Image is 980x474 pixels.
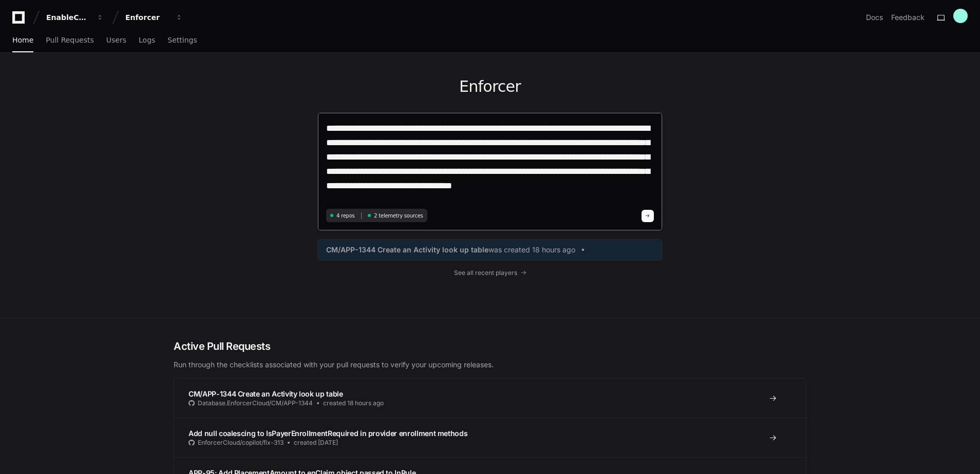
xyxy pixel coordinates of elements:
[198,399,313,407] span: Database.EnforcerCloud/CM/APP-1344
[46,37,93,43] span: Pull Requests
[198,439,284,447] span: EnforcerCloud/copilot/fix-313
[167,37,197,43] span: Settings
[374,212,423,220] span: 2 telemetry sources
[891,12,925,23] button: Feedback
[326,245,654,255] a: CM/APP-1344 Create an Activity look up tablewas created 18 hours ago
[139,29,155,52] a: Logs
[174,418,806,457] a: Add null coalescing to IsPayerEnrollmentRequired in provider enrollment methodsEnforcerCloud/copi...
[106,37,126,43] span: Users
[866,12,883,23] a: Docs
[174,360,806,370] p: Run through the checklists associated with your pull requests to verify your upcoming releases.
[488,245,575,255] span: was created 18 hours ago
[167,29,197,52] a: Settings
[189,429,467,438] span: Add null coalescing to IsPayerEnrollmentRequired in provider enrollment methods
[336,212,355,220] span: 4 repos
[42,8,108,27] button: EnableComp
[189,389,343,398] span: CM/APP-1344 Create an Activity look up table
[174,379,806,418] a: CM/APP-1344 Create an Activity look up tableDatabase.EnforcerCloud/CM/APP-1344created 18 hours ago
[125,12,169,23] div: Enforcer
[454,269,517,277] span: See all recent players
[46,29,93,52] a: Pull Requests
[294,439,338,447] span: created [DATE]
[317,269,663,277] a: See all recent players
[121,8,187,27] button: Enforcer
[46,12,90,23] div: EnableComp
[106,29,126,52] a: Users
[317,77,663,96] h1: Enforcer
[326,245,488,255] span: CM/APP-1344 Create an Activity look up table
[12,37,33,43] span: Home
[174,339,806,353] h2: Active Pull Requests
[12,29,33,52] a: Home
[139,37,155,43] span: Logs
[323,399,384,407] span: created 18 hours ago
